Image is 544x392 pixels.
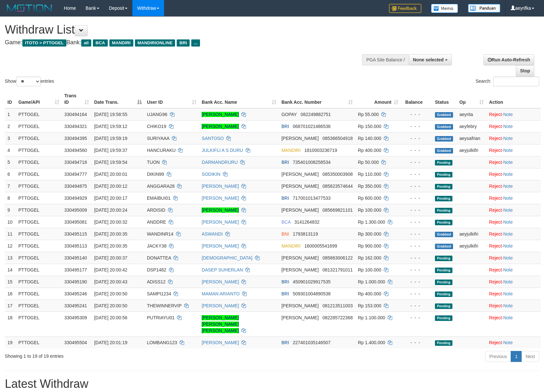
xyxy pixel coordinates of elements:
span: [DATE] 20:00:35 [94,231,127,237]
td: PTTOGEL [16,120,62,132]
span: TUON [147,160,160,165]
a: Note [503,267,513,272]
span: Pending [435,256,452,261]
td: PTTOGEL [16,312,62,336]
td: 8 [5,192,16,204]
a: [PERSON_NAME] [202,207,239,213]
span: Copy 1600005541699 to clipboard [305,243,337,249]
span: [DATE] 20:00:17 [94,196,127,201]
th: Op: activate to sort column ascending [457,90,487,108]
span: [DATE] 20:00:24 [94,207,127,213]
span: [DATE] 20:00:32 [94,219,127,225]
span: ANDDRE [147,219,166,225]
span: Pending [435,303,452,309]
span: [PERSON_NAME] [282,267,319,272]
th: ID [5,90,16,108]
td: PTTOGEL [16,276,62,288]
td: · [486,204,541,216]
div: PGA Site Balance / [362,54,409,65]
div: - - - [404,123,429,130]
span: 330494164 [64,112,87,117]
span: [DATE] 20:00:42 [94,267,127,272]
span: ANGGARA28 [147,184,175,189]
span: GOPAY [282,112,297,117]
span: Pending [435,172,452,177]
a: Reject [489,243,502,249]
a: Note [503,184,513,189]
span: ITOTO > PTTOGEL [22,39,66,47]
td: · [486,120,541,132]
a: Reject [489,196,502,201]
a: Next [521,351,539,362]
span: BRI [282,196,289,201]
h1: Withdraw List [5,23,356,36]
span: Grabbed [435,112,453,118]
span: Rp 110.000 [358,172,381,177]
span: Grabbed [435,148,453,154]
span: [DATE] 20:00:50 [94,303,127,308]
span: Pending [435,196,452,201]
span: Rp 55.000 [358,112,379,117]
span: Grabbed [435,136,453,142]
span: Grabbed [435,244,453,249]
span: [DATE] 20:00:37 [94,255,127,260]
div: - - - [404,243,429,249]
th: Status [432,90,457,108]
span: 330495140 [64,255,87,260]
td: PTTOGEL [16,168,62,180]
a: [PERSON_NAME] [202,303,239,308]
a: Reject [489,219,502,225]
span: BCA [93,39,107,47]
a: Reject [489,279,502,284]
span: EMAIBUI01 [147,196,171,201]
span: Rp 150.000 [358,124,381,129]
span: [PERSON_NAME] [282,315,319,320]
td: 2 [5,120,16,132]
span: Copy 509301004890538 to clipboard [293,291,331,296]
div: - - - [404,219,429,225]
span: [DATE] 20:00:56 [94,315,127,320]
a: Reject [489,291,502,296]
span: BRI [282,291,289,296]
span: Copy 082249882751 to clipboard [301,112,331,117]
span: Rp 1.100.000 [358,315,385,320]
span: Grabbed [435,232,453,237]
span: all [81,39,91,47]
span: ARDISID [147,207,165,213]
img: MOTION_logo.png [5,3,54,13]
div: - - - [404,231,429,237]
td: aeyjulkifri [457,240,487,252]
div: - - - [404,111,429,118]
th: Bank Acc. Number: activate to sort column ascending [279,90,355,108]
a: Note [503,219,513,225]
th: Date Trans.: activate to sort column descending [92,90,144,108]
span: UJANG96 [147,112,167,117]
td: 1 [5,108,16,121]
span: Copy 450901029917535 to clipboard [293,279,331,284]
td: 3 [5,132,16,144]
a: Note [503,207,513,213]
td: 13 [5,252,16,264]
a: Note [503,196,513,201]
a: Note [503,160,513,165]
a: Reject [489,340,502,345]
span: [PERSON_NAME] [282,136,319,141]
a: Reject [489,112,502,117]
span: 330494929 [64,196,87,201]
td: · [486,300,541,312]
a: Note [503,148,513,153]
a: Note [503,124,513,129]
td: 14 [5,264,16,276]
td: 5 [5,156,16,168]
span: 330494875 [64,184,87,189]
div: - - - [404,135,429,142]
span: Rp 1.300.000 [358,219,385,225]
span: HANCURAKU [147,148,176,153]
a: 1 [511,351,522,362]
span: [PERSON_NAME] [282,184,319,189]
td: aeyfebry [457,120,487,132]
span: MANDIRI [282,243,301,249]
span: Rp 300.000 [358,231,381,237]
h4: Game: Bank: [5,39,356,46]
span: Pending [435,160,452,165]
